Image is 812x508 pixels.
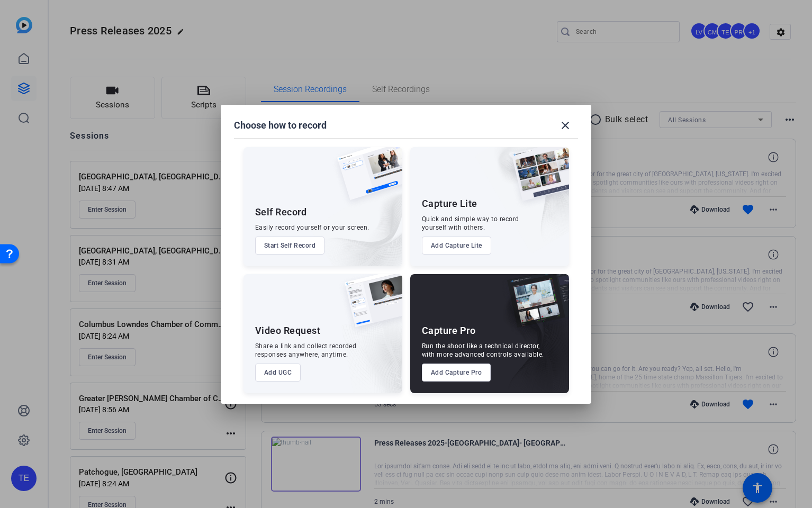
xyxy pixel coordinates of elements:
button: Add Capture Pro [422,364,491,382]
img: capture-lite.png [503,147,569,212]
div: Capture Lite [422,197,477,210]
img: embarkstudio-self-record.png [310,170,402,266]
div: Run the shoot like a technical director, with more advanced controls available. [422,342,544,359]
button: Start Self Record [255,237,325,255]
button: Add UGC [255,364,301,382]
mat-icon: close [559,119,572,132]
img: self-record.png [329,147,402,211]
div: Easily record yourself or your screen. [255,223,369,232]
div: Capture Pro [422,324,476,337]
img: embarkstudio-capture-lite.png [474,147,569,253]
h1: Choose how to record [234,119,327,132]
div: Quick and simple way to record yourself with others. [422,215,519,232]
img: ugc-content.png [337,274,402,338]
div: Video Request [255,324,321,337]
img: capture-pro.png [499,274,569,339]
div: Self Record [255,206,307,219]
img: embarkstudio-ugc-content.png [341,307,402,393]
div: Share a link and collect recorded responses anywhere, anytime. [255,342,357,359]
img: embarkstudio-capture-pro.png [491,287,569,393]
button: Add Capture Lite [422,237,491,255]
